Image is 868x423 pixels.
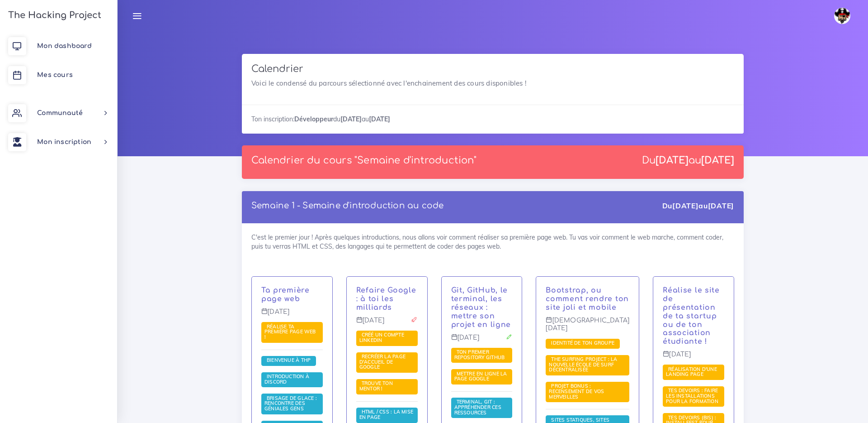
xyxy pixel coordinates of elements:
[662,201,734,211] div: Du au
[264,323,316,340] a: Réalise ta première page web !
[37,72,73,78] span: Mes cours
[37,110,83,116] span: Communauté
[359,332,404,344] a: Créé un compte LinkedIn
[666,366,717,378] a: Réalisation d'une landing page
[356,286,416,312] a: Refaire Google : à toi les milliards
[261,308,323,322] p: [DATE]
[656,155,689,166] strong: [DATE]
[359,354,406,370] a: Recréer la page d'accueil de Google
[666,366,717,378] span: Réalisation d'une landing page
[264,373,309,385] span: Introduction à Discord
[549,383,604,399] span: PROJET BONUS : recensement de vos merveilles
[340,115,362,123] strong: [DATE]
[642,155,734,166] div: Du au
[251,201,443,210] a: Semaine 1 - Semaine d'introduction au code
[359,332,404,343] span: Créé un compte LinkedIn
[37,43,92,49] span: Mon dashboard
[454,399,501,416] a: Terminal, Git : appréhender ces ressources
[356,317,418,331] p: [DATE]
[359,409,413,420] span: HTML / CSS : la mise en page
[251,63,734,75] h3: Calendrier
[359,380,393,392] span: Trouve ton mentor !
[549,340,617,346] a: Identité de ton groupe
[359,409,413,421] a: HTML / CSS : la mise en page
[454,399,501,415] span: Terminal, Git : appréhender ces ressources
[251,78,734,89] p: Voici le condensé du parcours sélectionné avec l'enchainement des cours disponibles !
[294,115,333,123] strong: Développeur
[549,356,617,373] span: The Surfing Project : la nouvelle école de surf décentralisée
[666,388,721,404] a: Tes devoirs : faire les installations pour la formation
[264,357,313,364] a: Bienvenue à THP
[546,286,629,312] a: Bootstrap, ou comment rendre ton site joli et mobile
[663,286,720,346] a: Réalise le site de présentation de ta startup ou de ton association étudiante !
[369,115,390,123] strong: [DATE]
[549,340,617,346] span: Identité de ton groupe
[454,349,507,361] a: Ton premier repository GitHub
[359,380,393,392] a: Trouve ton mentor !
[701,155,734,166] strong: [DATE]
[454,370,507,382] span: Mettre en ligne la page Google
[708,201,734,210] strong: [DATE]
[37,139,91,145] span: Mon inscription
[663,351,724,365] p: [DATE]
[454,349,507,361] span: Ton premier repository GitHub
[546,317,629,339] p: [DEMOGRAPHIC_DATA][DATE]
[359,353,406,370] span: Recréer la page d'accueil de Google
[251,155,476,166] p: Calendrier du cours "Semaine d'introduction"
[834,8,850,24] img: avatar
[549,383,604,400] a: PROJET BONUS : recensement de vos merveilles
[264,357,313,363] span: Bienvenue à THP
[666,387,721,404] span: Tes devoirs : faire les installations pour la formation
[451,334,513,348] p: [DATE]
[549,356,617,373] a: The Surfing Project : la nouvelle école de surf décentralisée
[5,10,101,20] h3: The Hacking Project
[451,286,511,328] a: Git, GitHub, le terminal, les réseaux : mettre son projet en ligne
[454,371,507,383] a: Mettre en ligne la page Google
[242,105,744,133] div: Ton inscription: du au
[264,374,309,385] a: Introduction à Discord
[672,201,698,210] strong: [DATE]
[264,395,317,412] a: Brisage de glace : rencontre des géniales gens
[261,286,310,303] a: Ta première page web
